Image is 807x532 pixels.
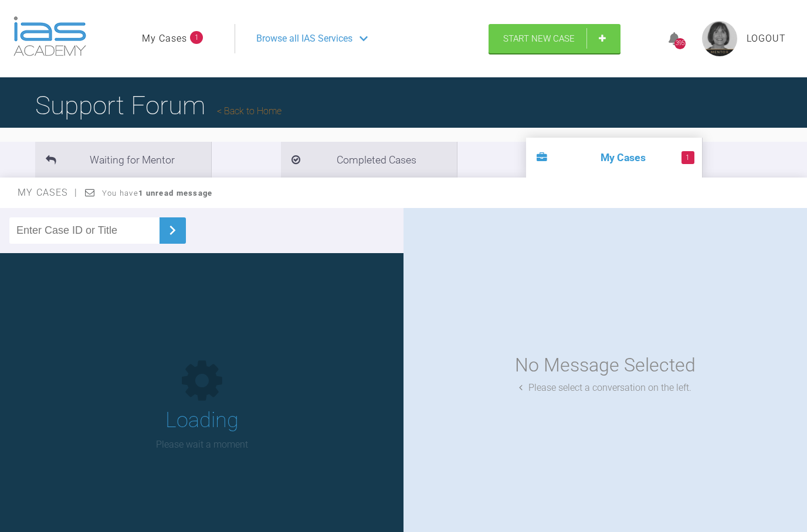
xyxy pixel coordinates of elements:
[747,31,786,46] a: Logout
[519,380,691,395] div: Please select a conversation on the left.
[163,221,182,240] img: chevronRight.28bd32b0.svg
[217,105,282,117] a: Back to Home
[142,31,187,46] a: My Cases
[35,85,282,126] h1: Support Forum
[102,189,213,197] span: You have
[515,350,696,380] div: No Message Selected
[702,21,737,56] img: profile.png
[156,437,248,452] p: Please wait a moment
[674,38,686,49] div: 395
[13,16,86,56] img: logo-light.3e3ef733.png
[681,151,694,164] span: 1
[9,217,160,244] input: Enter Case ID or Title
[281,142,457,178] li: Completed Cases
[489,24,620,53] a: Start New Case
[526,138,702,178] li: My Cases
[138,189,212,197] strong: 1 unread message
[503,33,575,44] span: Start New Case
[18,187,78,198] span: My Cases
[35,142,211,178] li: Waiting for Mentor
[165,404,239,438] h1: Loading
[256,31,352,46] span: Browse all IAS Services
[190,31,203,44] span: 1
